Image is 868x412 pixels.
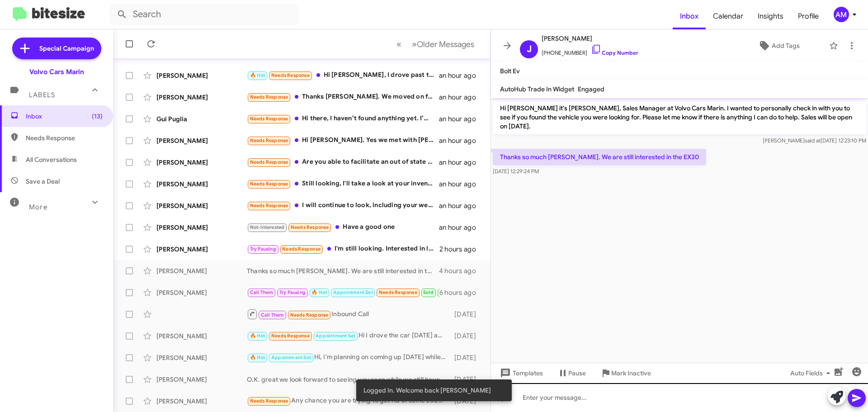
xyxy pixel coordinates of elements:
span: Logged In. Welcome back [PERSON_NAME] [363,386,491,395]
div: an hour ago [439,158,483,167]
a: Inbox [673,3,706,29]
div: [PERSON_NAME] [156,71,247,80]
span: (13) [92,112,103,121]
span: Needs Response [291,224,329,230]
div: Hi I drove the car [DATE] and loved it but it wasn't comfortable for my back (I have back issues)... [247,331,450,341]
div: [DATE] [450,353,483,362]
div: Gui Puglia [156,114,247,123]
div: [PERSON_NAME] [156,245,247,254]
span: Inbox [26,112,103,121]
span: 🔥 Hot [250,355,265,360]
div: [PERSON_NAME] [156,397,247,406]
div: [DATE] [450,310,483,319]
span: Not-Interested [250,224,285,230]
span: Appointment Set [271,355,311,360]
span: J [527,42,532,57]
span: Needs Response [250,137,288,143]
a: Copy Number [591,49,638,56]
span: Auto Fields [790,365,834,381]
a: Special Campaign [12,38,101,59]
div: [PERSON_NAME] [156,158,247,167]
span: Sold [423,289,434,295]
div: Volvo Cars Marin [29,67,84,76]
span: 🔥 Hot [311,289,327,295]
span: Needs Response [250,94,288,100]
div: an hour ago [439,93,483,102]
span: Save a Deal [26,177,60,186]
div: Hi [PERSON_NAME], I drove past the dealership [DATE] and really wanted to stop but wanted to get ... [247,70,439,81]
div: an hour ago [439,223,483,232]
span: Needs Response [250,159,288,165]
div: Are you able to facilitate an out of state lease? If so, I'm ready to purchase a car. [247,157,439,167]
div: an hour ago [439,71,483,80]
span: Templates [498,365,543,381]
span: » [412,38,417,50]
div: Inbound Call [247,308,450,320]
span: Special Campaign [39,44,94,53]
input: Search [109,4,299,25]
div: [PERSON_NAME], I know my husband [PERSON_NAME] has left several messages about an issue with the ... [247,287,439,298]
span: All Conversations [26,155,77,164]
span: Call Them [261,312,284,318]
div: Hi [PERSON_NAME]. Yes we met with [PERSON_NAME] and received the car yesterdays. Thanks for the c... [247,135,439,146]
span: Bolt Ev [500,67,520,75]
span: said at [805,137,821,144]
span: Try Pausing [279,289,306,295]
div: [PERSON_NAME] [156,223,247,232]
span: Older Messages [417,39,474,49]
div: [PERSON_NAME] [156,288,247,297]
span: AutoHub Trade In Widget [500,85,574,93]
div: Hi, I'm planning on coming up [DATE] while one of my kids has an appointment - can I set up some ... [247,352,450,363]
span: [DATE] 12:29:24 PM [493,168,539,175]
span: Needs Response [282,246,321,252]
span: 🔥 Hot [250,333,265,339]
span: Needs Response [379,289,417,295]
span: Needs Response [250,203,288,208]
span: Engaged [578,85,604,93]
div: [PERSON_NAME] [156,201,247,210]
span: Call Them [250,289,274,295]
span: Needs Response [250,398,288,404]
nav: Page navigation example [392,35,480,53]
span: Needs Response [271,333,310,339]
div: [PERSON_NAME] [156,136,247,145]
div: [PERSON_NAME] [156,180,247,189]
div: Hi there, I haven’t found anything yet. I’m still debating on whether I will get a xc or a rivian... [247,114,439,124]
a: Calendar [706,3,750,29]
span: « [396,38,401,50]
span: 🔥 Hot [250,72,265,78]
span: Needs Response [290,312,329,318]
span: Appointment Set [316,333,355,339]
button: Next [406,35,480,53]
span: Needs Response [250,181,288,187]
span: Mark Inactive [611,365,651,381]
span: Needs Response [250,116,288,122]
div: an hour ago [439,136,483,145]
span: Needs Response [26,133,103,142]
a: Profile [791,3,826,29]
div: an hour ago [439,201,483,210]
span: Add Tags [772,38,800,54]
div: O.K. great we look forward to seeing you soon while we still have some inventory are you still in... [247,375,450,384]
div: [PERSON_NAME] [156,375,247,384]
p: Thanks so much [PERSON_NAME]. We are still interested in the EX30 [493,149,706,165]
button: Pause [550,365,593,381]
div: I will continue to look, including your website. [247,200,439,211]
div: an hour ago [439,180,483,189]
button: Templates [491,365,550,381]
button: AM [826,7,858,22]
span: Appointment Set [333,289,373,295]
div: AM [834,7,849,22]
div: Thanks so much [PERSON_NAME]. We are still interested in the EX30 [247,266,439,275]
div: an hour ago [439,114,483,123]
button: Previous [391,35,407,53]
span: [PHONE_NUMBER] [542,44,638,57]
div: [PERSON_NAME] [156,353,247,362]
a: Insights [750,3,791,29]
div: 6 hours ago [439,288,483,297]
div: Still looking, I'll take a look at your inventory [247,179,439,189]
button: Add Tags [732,38,825,54]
